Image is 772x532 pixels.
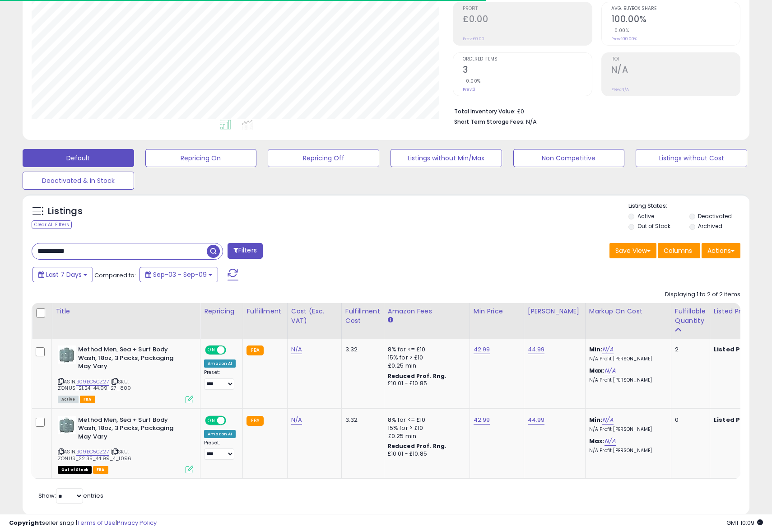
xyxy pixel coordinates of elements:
div: seller snap | | [9,519,157,527]
a: 42.99 [474,415,490,425]
div: £10.01 - £10.85 [388,450,463,458]
button: Actions [702,243,740,258]
small: FBA [246,345,263,355]
small: Prev: £0.00 [463,36,484,42]
span: | SKU: ZONUS_22.35_44.99_4_1096 [58,448,131,462]
span: ON [206,346,217,354]
div: [PERSON_NAME] [528,307,581,316]
div: Fulfillment Cost [345,307,380,326]
b: Max: [589,437,605,445]
span: All listings currently available for purchase on Amazon [58,396,79,403]
div: Amazon AI [204,359,236,368]
a: 42.99 [474,345,490,354]
p: Listing States: [628,202,749,210]
b: Method Men, Sea + Surf Body Wash, 18oz, 3 Packs, Packaging May Vary [78,416,188,443]
div: Amazon Fees [388,307,466,316]
button: Listings without Min/Max [391,149,502,167]
label: Out of Stock [637,222,670,230]
div: Preset: [204,369,236,390]
span: All listings that are currently out of stock and unavailable for purchase on Amazon [58,466,92,474]
p: N/A Profit [PERSON_NAME] [589,448,664,454]
button: Last 7 Days [33,267,93,282]
button: Non Competitive [513,149,625,167]
div: ASIN: [58,345,193,402]
b: Min: [589,415,603,424]
div: 2 [675,345,703,354]
div: 3.32 [345,345,377,354]
b: Max: [589,366,605,375]
li: £0 [454,105,734,116]
h2: 3 [463,65,591,77]
button: Sep-03 - Sep-09 [140,267,218,282]
th: The percentage added to the cost of goods (COGS) that forms the calculator for Min & Max prices. [585,303,671,339]
span: Ordered Items [463,57,591,62]
div: Amazon AI [204,430,236,438]
b: Listed Price: [714,415,755,424]
span: ON [206,416,217,424]
a: N/A [291,345,302,354]
a: N/A [602,345,613,354]
a: 44.99 [528,415,545,425]
img: 31EzSGduSQL._SL40_.jpg [58,416,76,434]
span: Show: entries [38,491,103,500]
h5: Listings [48,205,83,218]
span: FBA [80,396,95,403]
a: Privacy Policy [117,518,157,527]
button: Columns [658,243,700,258]
div: Min Price [474,307,520,316]
small: Prev: 100.00% [611,36,637,42]
span: 2025-09-18 10:09 GMT [726,518,763,527]
p: N/A Profit [PERSON_NAME] [589,426,664,433]
p: N/A Profit [PERSON_NAME] [589,377,664,383]
div: £0.25 min [388,432,463,440]
button: Listings without Cost [636,149,747,167]
div: 0 [675,416,703,424]
span: Avg. Buybox Share [611,6,740,11]
img: 31EzSGduSQL._SL40_.jpg [58,345,76,364]
button: Default [23,149,134,167]
div: Repricing [204,307,239,316]
div: Cost (Exc. VAT) [291,307,338,326]
label: Deactivated [698,212,732,220]
span: OFF [225,346,239,354]
div: Fulfillment [246,307,283,316]
span: N/A [526,117,537,126]
a: 44.99 [528,345,545,354]
a: B09BC5CZ27 [76,378,109,386]
b: Total Inventory Value: [454,107,516,115]
small: Prev: 3 [463,87,475,92]
div: 15% for > £10 [388,424,463,432]
b: Reduced Prof. Rng. [388,442,447,450]
span: FBA [93,466,108,474]
div: Preset: [204,440,236,460]
div: 8% for <= £10 [388,416,463,424]
div: ASIN: [58,416,193,473]
span: | SKU: ZONUS_21.24_44.99_27_809 [58,378,131,392]
h2: N/A [611,65,740,77]
small: 0.00% [463,78,481,84]
span: Sep-03 - Sep-09 [153,270,207,279]
div: Fulfillable Quantity [675,307,706,326]
div: Markup on Cost [589,307,667,316]
label: Archived [698,222,722,230]
b: Min: [589,345,603,354]
small: FBA [246,416,263,426]
small: Prev: N/A [611,87,629,92]
h2: £0.00 [463,14,591,26]
p: N/A Profit [PERSON_NAME] [589,356,664,362]
h2: 100.00% [611,14,740,26]
div: Title [56,307,196,316]
a: N/A [605,437,615,446]
button: Filters [228,243,263,259]
div: Clear All Filters [32,220,72,229]
a: N/A [605,366,615,375]
button: Repricing On [145,149,257,167]
small: Amazon Fees. [388,316,393,324]
div: 15% for > £10 [388,354,463,362]
span: Profit [463,6,591,11]
button: Save View [609,243,656,258]
span: OFF [225,416,239,424]
button: Deactivated & In Stock [23,172,134,190]
strong: Copyright [9,518,42,527]
a: N/A [602,415,613,425]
